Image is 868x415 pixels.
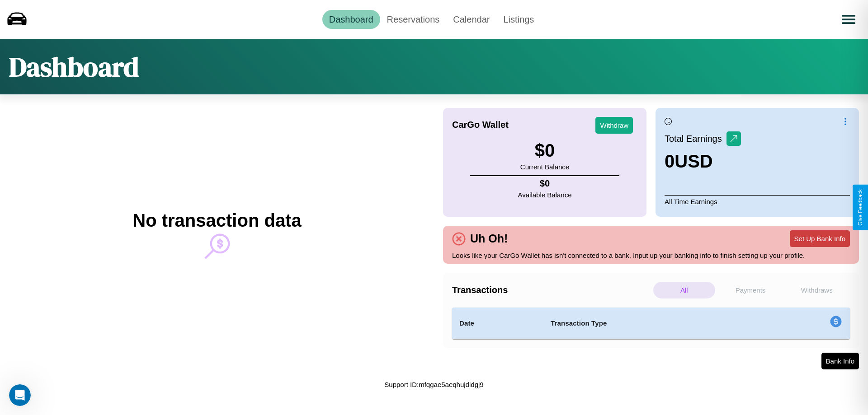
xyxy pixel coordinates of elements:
[384,378,483,391] p: Support ID: mfqgae5aeqhujdidgj9
[665,131,726,147] p: Total Earnings
[452,120,509,130] h4: CarGo Wallet
[9,384,31,406] iframe: Intercom live chat
[720,282,782,298] p: Payments
[459,318,536,329] h4: Date
[452,249,850,261] p: Looks like your CarGo Wallet has isn't connected to a bank. Input up your banking info to finish ...
[786,282,848,298] p: Withdraws
[322,10,380,29] a: Dashboard
[790,230,850,247] button: Set Up Bank Info
[132,210,301,231] h2: No transaction data
[821,353,859,369] button: Bank Info
[595,117,633,134] button: Withdraw
[452,308,850,339] table: simple table
[665,195,850,208] p: All Time Earnings
[452,285,651,295] h4: Transactions
[9,48,139,85] h1: Dashboard
[857,189,863,226] div: Give Feedback
[520,140,569,161] h3: $ 0
[665,151,741,172] h3: 0 USD
[520,161,569,173] p: Current Balance
[446,10,496,29] a: Calendar
[836,7,861,32] button: Open menu
[466,232,512,245] h4: Uh Oh!
[496,10,541,29] a: Listings
[518,178,572,189] h4: $ 0
[518,189,572,201] p: Available Balance
[551,318,756,329] h4: Transaction Type
[380,10,447,29] a: Reservations
[653,282,715,298] p: All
